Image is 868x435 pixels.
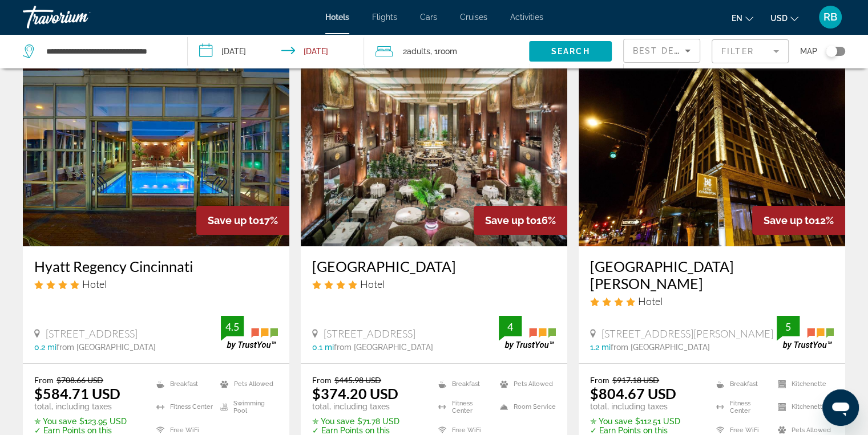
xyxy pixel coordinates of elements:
[34,402,142,411] p: total, including taxes
[312,417,354,426] span: ✮ You save
[772,399,834,416] li: Kitchenette
[633,46,692,55] span: Best Deals
[407,47,430,56] span: Adults
[312,258,556,275] a: [GEOGRAPHIC_DATA]
[712,39,789,64] button: Filter
[438,47,457,56] span: Room
[46,327,138,340] span: [STREET_ADDRESS]
[151,399,214,416] li: Fitness Center
[601,327,773,340] span: [STREET_ADDRESS][PERSON_NAME]
[312,385,398,402] ins: $374.20 USD
[590,417,702,426] p: $112.51 USD
[23,2,137,32] a: Travorium
[579,64,845,246] img: Hotel image
[710,399,772,416] li: Fitness Center
[460,13,487,22] a: Cruises
[215,399,278,416] li: Swimming Pool
[56,343,156,352] span: from [GEOGRAPHIC_DATA]
[772,375,834,392] li: Kitchenette
[590,258,834,292] a: [GEOGRAPHIC_DATA][PERSON_NAME]
[403,43,430,59] span: 2
[770,14,788,23] span: USD
[34,417,142,426] p: $123.95 USD
[499,320,522,334] div: 4
[312,402,424,411] p: total, including taxes
[334,375,381,385] del: $445.98 USD
[777,320,800,334] div: 5
[590,417,632,426] span: ✮ You save
[312,343,334,352] span: 0.1 mi
[590,385,676,402] ins: $804.67 USD
[800,43,817,59] span: Map
[208,214,259,226] span: Save up to
[474,206,567,235] div: 16%
[196,206,289,235] div: 17%
[433,375,494,392] li: Breakfast
[433,399,494,416] li: Fitness Center
[372,13,397,22] a: Flights
[494,399,556,416] li: Room Service
[215,375,278,392] li: Pets Allowed
[301,64,567,246] img: Hotel image
[324,327,415,340] span: [STREET_ADDRESS]
[822,389,859,426] iframe: Button to launch messaging window
[732,10,753,26] button: Change language
[221,316,278,349] img: trustyou-badge.svg
[34,417,76,426] span: ✮ You save
[612,375,659,385] del: $917.18 USD
[732,14,742,23] span: en
[510,13,543,22] a: Activities
[325,13,349,22] a: Hotels
[777,316,834,349] img: trustyou-badge.svg
[611,343,710,352] span: from [GEOGRAPHIC_DATA]
[23,64,289,246] img: Hotel image
[151,375,214,392] li: Breakfast
[770,10,798,26] button: Change currency
[551,47,590,56] span: Search
[82,278,107,290] span: Hotel
[364,34,529,68] button: Travelers: 2 adults, 0 children
[529,41,612,62] button: Search
[312,278,556,290] div: 4 star Hotel
[590,402,702,411] p: total, including taxes
[34,278,278,290] div: 4 star Hotel
[590,295,834,307] div: 4 star Hotel
[633,44,691,58] mat-select: Sort by
[817,46,845,56] button: Toggle map
[764,214,815,226] span: Save up to
[188,34,364,68] button: Check-in date: Oct 6, 2025 Check-out date: Oct 9, 2025
[34,375,54,385] span: From
[34,385,120,402] ins: $584.71 USD
[56,375,103,385] del: $708.66 USD
[485,214,536,226] span: Save up to
[710,375,772,392] li: Breakfast
[221,320,244,334] div: 4.5
[815,5,845,29] button: User Menu
[430,43,457,59] span: , 1
[638,295,663,307] span: Hotel
[312,417,424,426] p: $71.78 USD
[360,278,385,290] span: Hotel
[312,375,332,385] span: From
[494,375,556,392] li: Pets Allowed
[590,375,609,385] span: From
[752,206,845,235] div: 12%
[34,258,278,275] a: Hyatt Regency Cincinnati
[590,343,611,352] span: 1.2 mi
[334,343,433,352] span: from [GEOGRAPHIC_DATA]
[420,13,437,22] a: Cars
[34,343,56,352] span: 0.2 mi
[499,316,556,349] img: trustyou-badge.svg
[823,11,837,23] span: RB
